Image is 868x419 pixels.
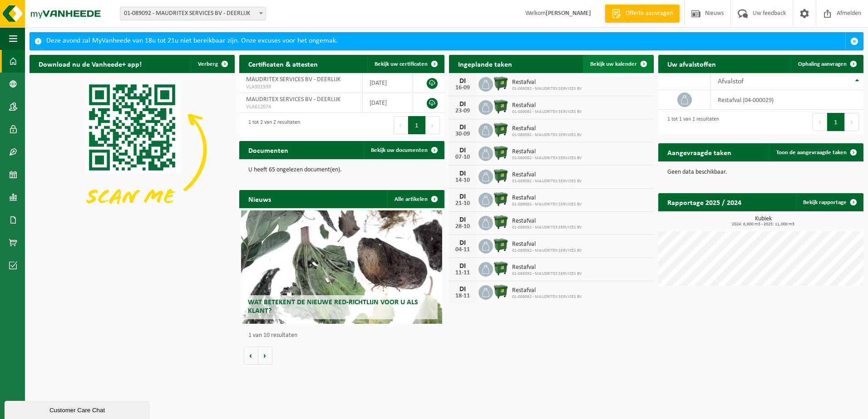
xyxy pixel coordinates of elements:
button: 1 [827,113,845,131]
span: Wat betekent de nieuwe RED-richtlijn voor u als klant? [248,299,418,315]
button: 1 [408,116,426,134]
div: 04-11 [454,247,472,253]
span: Bekijk uw kalender [590,61,637,67]
a: Bekijk uw documenten [364,141,444,159]
span: 01-089092 - MAUDRITEX SERVICES BV - DEERLIJK [120,7,266,20]
p: Geen data beschikbaar. [667,169,854,175]
span: Restafval [512,171,582,179]
span: Restafval [512,102,582,109]
div: 1 tot 1 van 1 resultaten [663,112,719,132]
div: 21-10 [454,200,472,207]
img: Download de VHEPlus App [30,73,235,227]
button: Vorige [244,346,258,365]
span: Bekijk uw documenten [371,147,428,153]
span: 01-089092 - MAUDRITEX SERVICES BV [512,179,582,184]
span: 01-089092 - MAUDRITEX SERVICES BV [512,225,582,230]
img: WB-1100-HPE-GN-01 [493,99,508,114]
div: 11-11 [454,270,472,276]
img: WB-1100-HPE-GN-01 [493,214,508,230]
div: DI [454,170,472,177]
span: 2024: 6,600 m3 - 2025: 11,000 m3 [663,222,863,227]
div: 07-10 [454,154,472,161]
span: 01-089092 - MAUDRITEX SERVICES BV [512,202,582,207]
div: 30-09 [454,131,472,137]
button: Previous [813,113,827,131]
div: DI [454,124,472,131]
span: 01-089092 - MAUDRITEX SERVICES BV [512,132,582,138]
span: Restafval [512,125,582,132]
div: 18-11 [454,293,472,299]
img: WB-1100-HPE-GN-01 [493,145,508,161]
div: DI [454,101,472,108]
div: DI [454,286,472,293]
td: [DATE] [363,73,413,93]
span: 01-089092 - MAUDRITEX SERVICES BV [512,271,582,277]
span: MAUDRITEX SERVICES BV - DEERLIJK [246,76,340,83]
h2: Rapportage 2025 / 2024 [658,193,750,211]
p: U heeft 65 ongelezen document(en). [248,167,435,173]
img: WB-1100-HPE-GN-01 [493,238,508,253]
span: Restafval [512,79,582,86]
div: DI [454,263,472,270]
p: 1 van 10 resultaten [248,332,440,339]
button: Verberg [191,55,234,73]
a: Bekijk rapportage [796,193,863,211]
span: Verberg [198,61,218,67]
span: 01-089092 - MAUDRITEX SERVICES BV [512,109,582,115]
span: Restafval [512,195,582,202]
h2: Download nu de Vanheede+ app! [30,55,151,73]
div: DI [454,147,472,154]
a: Offerte aanvragen [605,5,680,23]
td: restafval (04-000029) [711,90,863,110]
td: [DATE] [363,93,413,113]
span: Restafval [512,287,582,294]
span: Restafval [512,148,582,156]
div: 1 tot 2 van 2 resultaten [244,115,300,135]
img: WB-1100-HPE-GN-01 [493,76,508,91]
iframe: chat widget [5,399,152,419]
span: VLA901939 [246,83,356,91]
div: DI [454,216,472,224]
button: Next [426,116,440,134]
div: 28-10 [454,224,472,230]
button: Previous [394,116,408,134]
a: Wat betekent de nieuwe RED-richtlijn voor u als klant? [241,210,442,324]
img: WB-1100-HPE-GN-01 [493,284,508,299]
div: 14-10 [454,177,472,184]
div: DI [454,78,472,85]
span: Restafval [512,264,582,271]
strong: [PERSON_NAME] [546,10,591,17]
button: Next [845,113,859,131]
h2: Documenten [239,141,297,159]
span: Ophaling aanvragen [798,61,847,67]
div: DI [454,239,472,247]
h2: Aangevraagde taken [658,143,740,161]
span: Restafval [512,241,582,248]
div: Deze avond zal MyVanheede van 18u tot 21u niet bereikbaar zijn. Onze excuses voor het ongemak. [46,33,845,50]
button: Volgende [258,346,272,365]
img: WB-1100-HPE-GN-01 [493,122,508,137]
span: 01-089092 - MAUDRITEX SERVICES BV - DEERLIJK [120,7,266,20]
a: Alle artikelen [387,190,444,208]
span: 01-089092 - MAUDRITEX SERVICES BV [512,86,582,92]
span: MAUDRITEX SERVICES BV - DEERLIJK [246,96,340,103]
div: 16-09 [454,85,472,91]
span: Afvalstof [718,78,744,85]
h3: Kubiek [663,216,863,227]
h2: Uw afvalstoffen [658,55,725,73]
span: 01-089092 - MAUDRITEX SERVICES BV [512,248,582,253]
a: Toon de aangevraagde taken [769,143,863,161]
span: Toon de aangevraagde taken [776,150,847,156]
h2: Certificaten & attesten [239,55,327,73]
a: Bekijk uw certificaten [367,55,444,73]
span: VLA612074 [246,103,356,111]
img: WB-1100-HPE-GN-01 [493,191,508,207]
span: Offerte aanvragen [623,9,675,18]
div: DI [454,193,472,200]
a: Ophaling aanvragen [791,55,863,73]
div: 23-09 [454,108,472,114]
span: Bekijk uw certificaten [375,61,428,67]
img: WB-1100-HPE-GN-01 [493,168,508,184]
span: Restafval [512,218,582,225]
